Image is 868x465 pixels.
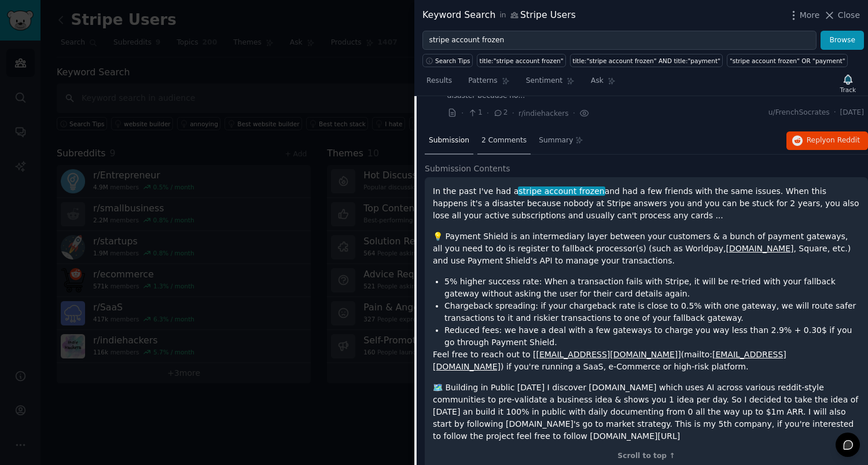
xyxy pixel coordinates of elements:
[840,108,864,118] span: [DATE]
[422,8,576,23] div: Keyword Search Stripe Users
[422,72,456,96] a: Results
[422,31,816,50] input: Try a keyword related to your business
[468,76,497,86] span: Patterns
[433,451,860,462] div: Scroll to top ↑
[464,72,513,96] a: Patterns
[433,230,860,267] p: 💡 Payment Shield is an intermediary layer between your customers & a bunch of payment gateways, a...
[480,57,564,65] div: title:"stripe account frozen"
[481,136,527,146] span: 2 Comments
[499,10,506,21] span: in
[433,382,860,442] p: 🗺️ Building in Public [DATE] I discover [DOMAIN_NAME] which uses AI across various reddit-style c...
[727,54,848,67] a: "stripe account frozen" OR "payment"
[425,163,510,175] span: Submission Contents
[539,136,573,146] span: Summary
[433,349,860,373] p: Feel free to reach out to [ ](mailto: ) if you're running a SaaS, e-Commerce or high-risk platform.
[570,54,723,67] a: title:"stripe account frozen" AND title:"payment"
[730,57,845,65] div: "stripe account frozen" OR "payment"
[807,136,860,146] span: Reply
[573,57,720,65] div: title:"stripe account frozen" AND title:"payment"
[435,57,470,65] span: Search Tips
[426,76,452,86] span: Results
[800,9,820,21] span: More
[461,107,464,119] span: ·
[433,350,786,371] a: [EMAIL_ADDRESS][DOMAIN_NAME]
[512,107,514,119] span: ·
[444,324,860,349] li: Reduced fees: we have a deal with a few gateways to charge you way less than 2.9% + 0.30$ if you ...
[826,136,860,144] span: on Reddit
[823,9,860,21] button: Close
[487,107,489,119] span: ·
[786,131,868,150] button: Replyon Reddit
[433,185,860,222] p: In the past I've had a and had a few friends with the same issues. When this happens it's a disas...
[526,76,562,86] span: Sentiment
[834,108,836,118] span: ·
[522,72,579,96] a: Sentiment
[838,9,860,21] span: Close
[821,31,864,50] button: Browse
[840,86,856,94] div: Track
[591,76,604,86] span: Ask
[518,109,569,118] span: r/indiehackers
[536,350,678,359] a: [EMAIL_ADDRESS][DOMAIN_NAME]
[422,54,473,67] button: Search Tips
[444,300,860,324] li: Chargeback spreading: if your chargeback rate is close to 0.5% with one gateway, we will route sa...
[768,108,830,118] span: u/FrenchSocrates
[726,244,794,253] a: [DOMAIN_NAME]
[836,71,860,96] button: Track
[573,107,575,119] span: ·
[429,136,469,146] span: Submission
[468,108,482,118] span: 1
[493,108,507,118] span: 2
[477,54,566,67] a: title:"stripe account frozen"
[587,72,620,96] a: Ask
[788,9,820,21] button: More
[444,276,860,300] li: 5% higher success rate: When a transaction fails with Stripe, it will be re-tried with your fallb...
[518,186,606,196] span: stripe account frozen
